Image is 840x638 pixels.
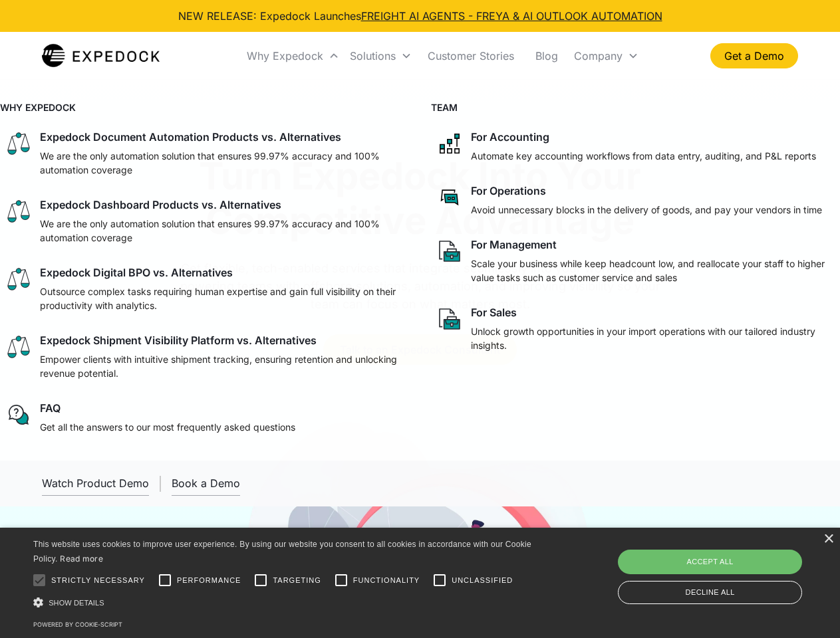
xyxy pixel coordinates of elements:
p: Scale your business while keep headcount low, and reallocate your staff to higher value tasks suc... [471,257,835,284]
p: We are the only automation solution that ensures 99.97% accuracy and 100% automation coverage [40,149,404,177]
div: For Operations [471,184,546,197]
img: Expedock Logo [42,43,160,69]
a: Blog [525,33,569,78]
p: Empower clients with intuitive shipment tracking, ensuring retention and unlocking revenue potent... [40,352,404,380]
div: For Management [471,238,557,251]
img: scale icon [5,198,32,225]
a: FREIGHT AI AGENTS - FREYA & AI OUTLOOK AUTOMATION [361,9,662,23]
div: NEW RELEASE: Expedock Launches [178,8,662,24]
div: Solutions [345,33,417,78]
a: Powered by cookie-script [33,621,122,628]
div: Why Expedock [247,49,323,62]
div: Why Expedock [241,33,345,78]
img: paper and bag icon [436,306,463,332]
div: Book a Demo [172,477,240,490]
div: Expedock Dashboard Products vs. Alternatives [40,198,281,211]
a: Get a Demo [710,43,798,68]
a: Book a Demo [172,471,240,496]
div: Expedock Document Automation Products vs. Alternatives [40,130,341,144]
img: scale icon [5,334,32,360]
p: Unlock growth opportunities in your import operations with our tailored industry insights. [471,324,835,352]
span: Unclassified [452,575,513,586]
iframe: Chat Widget [619,494,840,638]
span: Targeting [273,575,321,586]
div: Company [574,49,623,62]
p: Automate key accounting workflows from data entry, auditing, and P&L reports [471,149,816,163]
div: Expedock Digital BPO vs. Alternatives [40,266,233,279]
div: Watch Product Demo [42,477,149,490]
p: Get all the answers to our most frequently asked questions [40,420,295,434]
div: FAQ [40,401,61,415]
img: scale icon [5,266,32,292]
img: paper and bag icon [436,238,463,265]
div: Expedock Shipment Visibility Platform vs. Alternatives [40,334,317,347]
p: We are the only automation solution that ensures 99.97% accuracy and 100% automation coverage [40,217,404,245]
span: Show details [49,599,104,607]
span: This website uses cookies to improve user experience. By using our website you consent to all coo... [33,540,531,564]
img: scale icon [5,130,32,157]
div: Company [569,33,644,78]
a: Customer Stories [417,33,525,78]
img: regular chat bubble icon [5,401,32,428]
a: Read more [60,554,103,564]
img: rectangular chat bubble icon [436,184,463,211]
div: Show details [33,595,536,609]
div: For Sales [471,306,517,319]
a: open lightbox [42,471,149,496]
img: network like icon [436,130,463,157]
span: Functionality [353,575,420,586]
a: home [42,43,160,69]
p: Outsource complex tasks requiring human expertise and gain full visibility on their productivity ... [40,284,404,312]
p: Avoid unnecessary blocks in the delivery of goods, and pay your vendors in time [471,203,822,217]
span: Strictly necessary [51,575,145,586]
div: For Accounting [471,130,549,144]
div: Solutions [350,49,396,62]
span: Performance [177,575,241,586]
